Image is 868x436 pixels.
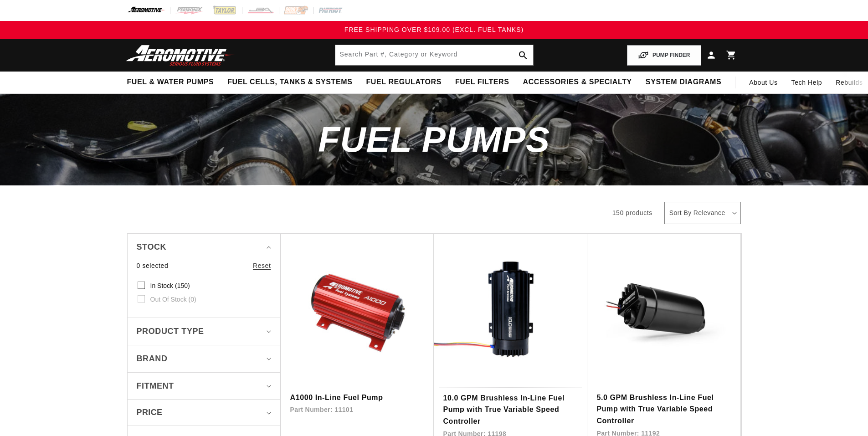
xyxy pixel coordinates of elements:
[253,261,271,271] a: Reset
[221,72,359,93] summary: Fuel Cells, Tanks & Systems
[137,352,168,365] span: Brand
[137,373,271,400] summary: Fitment (0 selected)
[150,282,190,290] span: In stock (150)
[516,72,639,93] summary: Accessories & Specialty
[137,234,271,261] summary: Stock (0 selected)
[513,45,533,65] button: search button
[127,77,214,87] span: Fuel & Water Pumps
[137,325,204,338] span: Product type
[137,241,167,254] span: Stock
[596,392,731,427] a: 5.0 GPM Brushless In-Line Fuel Pump with True Variable Speed Controller
[227,77,352,87] span: Fuel Cells, Tanks & Systems
[290,392,425,404] a: A1000 In-Line Fuel Pump
[791,77,822,87] span: Tech Help
[749,79,777,86] span: About Us
[318,119,550,159] span: Fuel Pumps
[612,209,652,216] span: 150 products
[523,77,632,87] span: Accessories & Specialty
[137,380,174,393] span: Fitment
[455,77,509,87] span: Fuel Filters
[785,72,829,93] summary: Tech Help
[137,261,169,271] span: 0 selected
[366,77,441,87] span: Fuel Regulators
[742,72,784,93] a: About Us
[646,77,721,87] span: System Diagrams
[137,406,163,419] span: Price
[639,72,728,93] summary: System Diagrams
[448,72,516,93] summary: Fuel Filters
[443,392,578,427] a: 10.0 GPM Brushless In-Line Fuel Pump with True Variable Speed Controller
[359,72,448,93] summary: Fuel Regulators
[344,26,524,33] span: FREE SHIPPING OVER $109.00 (EXCL. FUEL TANKS)
[123,45,237,66] img: Aeromotive
[137,345,271,372] summary: Brand (0 selected)
[836,77,863,87] span: Rebuilds
[137,318,271,345] summary: Product type (0 selected)
[627,45,701,66] button: PUMP FINDER
[335,45,533,65] input: Search by Part Number, Category or Keyword
[150,295,196,303] span: Out of stock (0)
[120,72,221,93] summary: Fuel & Water Pumps
[137,400,271,426] summary: Price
